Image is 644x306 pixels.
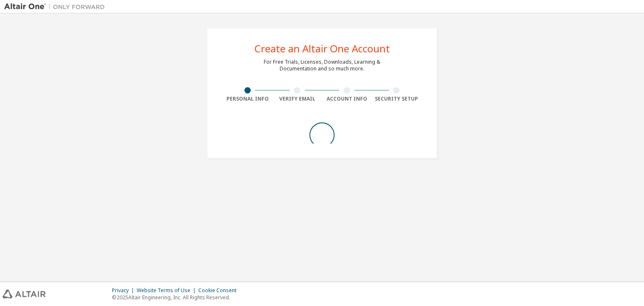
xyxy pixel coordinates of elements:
[112,294,241,301] p: © 2025 Altair Engineering, Inc. All Rights Reserved.
[273,96,322,102] div: Verify Email
[264,59,380,72] div: For Free Trials, Licenses, Downloads, Learning & Documentation and so much more.
[254,44,390,54] div: Create an Altair One Account
[4,3,109,11] img: Altair One
[137,287,198,294] div: Website Terms of Use
[198,287,241,294] div: Cookie Consent
[322,96,372,102] div: Account Info
[372,96,422,102] div: Security Setup
[112,287,137,294] div: Privacy
[223,96,273,102] div: Personal Info
[3,290,46,298] img: altair_logo.svg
